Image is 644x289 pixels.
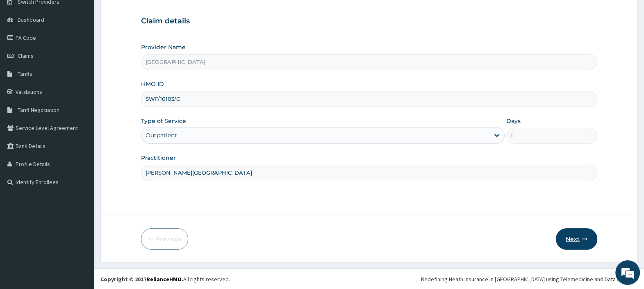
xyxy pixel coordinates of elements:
button: Previous [141,228,188,250]
h3: Claim details [141,17,597,26]
span: Claims [18,52,34,59]
span: Tariff Negotiation [18,106,59,114]
a: RelianceHMO [146,275,182,283]
label: HMO ID [141,80,164,88]
strong: Copyright © 2017 . [100,275,183,283]
input: Enter Name [141,165,597,181]
div: Outpatient [146,131,177,139]
label: Practitioner [141,154,176,162]
span: Tariffs [18,70,32,77]
input: Enter HMO ID [141,91,597,107]
label: Provider Name [141,43,186,51]
div: Redefining Heath Insurance in [GEOGRAPHIC_DATA] using Telemedicine and Data Science! [421,275,638,283]
label: Type of Service [141,117,186,125]
span: Dashboard [18,16,44,23]
button: Next [556,228,597,250]
label: Days [506,117,521,125]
